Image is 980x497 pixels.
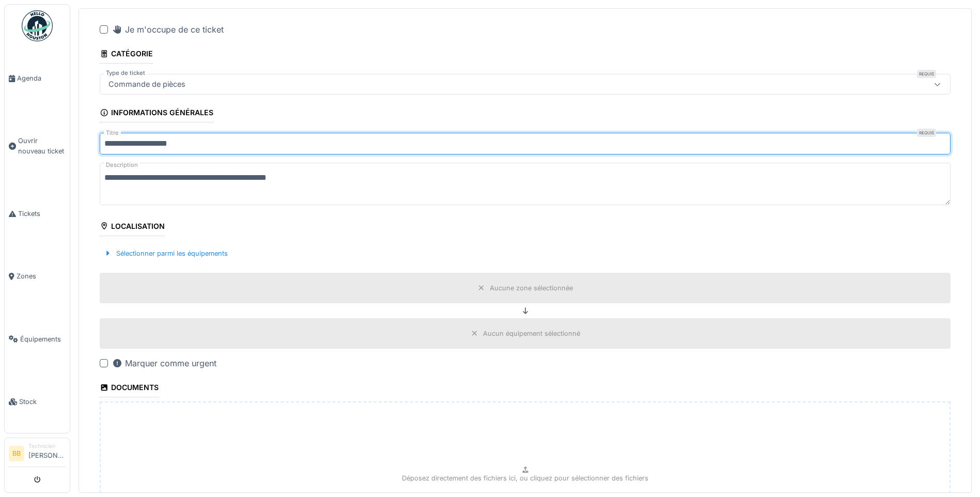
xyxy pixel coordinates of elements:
div: Documents [100,380,159,397]
span: Tickets [18,209,66,219]
div: Aucun équipement sélectionné [483,329,580,338]
img: Badge_color-CXgf-gQk.svg [22,10,53,41]
p: Déposez directement des fichiers ici, ou cliquez pour sélectionner des fichiers [402,473,648,483]
span: Équipements [20,334,66,344]
span: Stock [19,397,66,407]
a: Agenda [5,47,70,110]
li: BB [9,446,24,461]
a: Zones [5,245,70,307]
a: Tickets [5,182,70,245]
span: Zones [17,271,66,281]
a: BB Technicien[PERSON_NAME] [9,442,66,467]
div: Technicien [28,442,66,450]
div: Informations générales [100,105,213,122]
span: Ouvrir nouveau ticket [18,136,66,156]
li: [PERSON_NAME] [28,442,66,464]
label: Type de ticket [104,69,147,77]
div: Marquer comme urgent [112,357,216,369]
label: Description [104,159,140,172]
label: Titre [104,129,121,137]
div: Je m'occupe de ce ticket [112,23,224,36]
a: Stock [5,370,70,433]
div: Catégorie [100,46,153,64]
div: Requis [917,129,936,137]
div: Commande de pièces [104,79,190,90]
div: Localisation [100,219,165,236]
a: Ouvrir nouveau ticket [5,110,70,182]
a: Équipements [5,308,70,370]
div: Sélectionner parmi les équipements [100,246,232,260]
div: Aucune zone sélectionnée [490,283,573,293]
div: Requis [917,70,936,78]
span: Agenda [17,73,66,83]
